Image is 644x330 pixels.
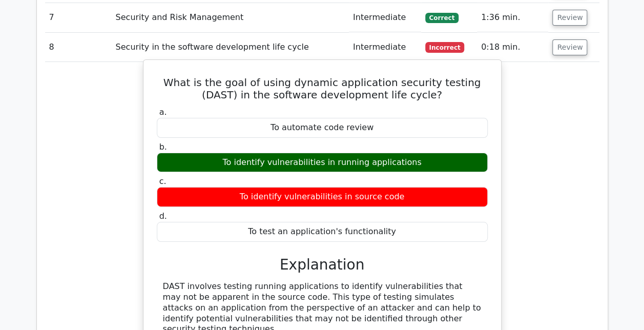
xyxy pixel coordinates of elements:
[159,211,167,221] span: d.
[45,33,112,62] td: 8
[159,176,167,186] span: c.
[159,107,167,117] span: a.
[552,10,587,26] button: Review
[112,33,349,62] td: Security in the software development life cycle
[157,153,488,173] div: To identify vulnerabilities in running applications
[477,3,549,32] td: 1:36 min.
[477,33,549,62] td: 0:18 min.
[349,3,421,32] td: Intermediate
[425,42,465,52] span: Incorrect
[157,118,488,138] div: To automate code review
[157,222,488,242] div: To test an application's functionality
[157,187,488,207] div: To identify vulnerabilities in source code
[425,13,459,23] span: Correct
[159,142,167,152] span: b.
[349,33,421,62] td: Intermediate
[163,256,482,274] h3: Explanation
[112,3,349,32] td: Security and Risk Management
[156,76,489,101] h5: What is the goal of using dynamic application security testing (DAST) in the software development...
[552,39,587,55] button: Review
[45,3,112,32] td: 7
